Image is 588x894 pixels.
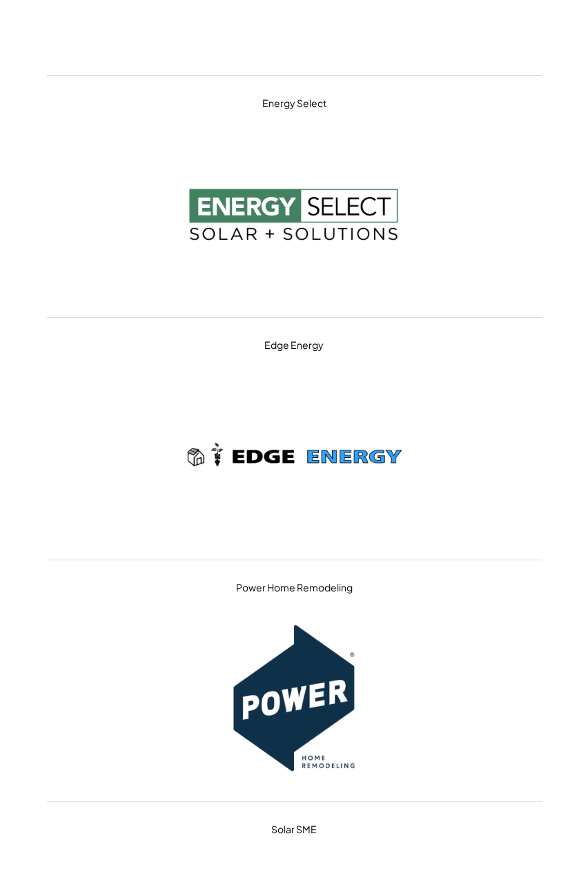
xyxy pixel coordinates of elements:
[184,615,404,781] img: power-home-remodeling.png
[184,373,404,539] img: edge-energy.png
[271,802,317,857] div: Solar SME
[262,76,326,131] div: Energy Select
[264,318,324,373] div: Edge Energy
[184,131,404,296] img: energy-select.png
[236,560,353,616] div: Power Home Remodeling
